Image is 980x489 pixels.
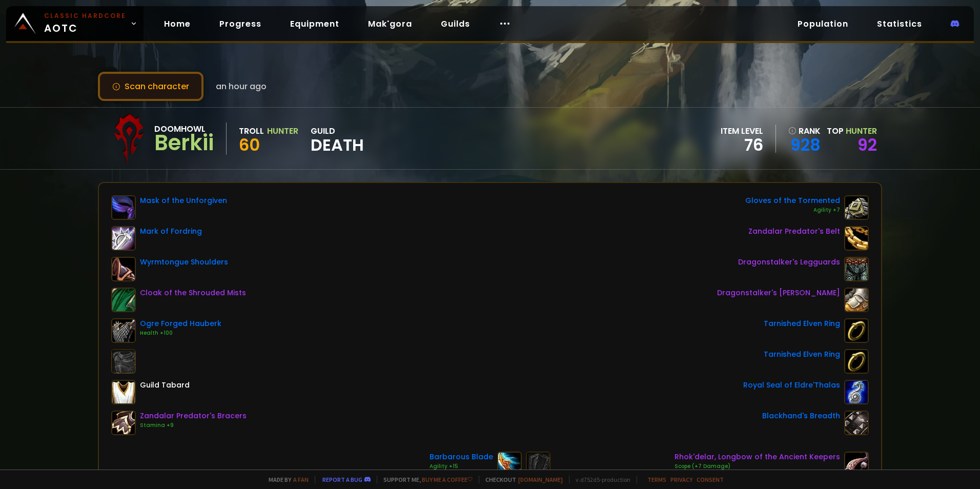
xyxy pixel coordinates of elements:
[239,133,260,156] span: 60
[262,476,309,483] span: Made by
[762,411,840,421] div: Blackhand's Breadth
[869,13,930,34] a: Statistics
[844,226,869,251] img: item-19832
[239,125,264,137] div: Troll
[111,380,136,404] img: item-5976
[717,288,840,298] div: Dragonstalker's [PERSON_NAME]
[430,452,493,462] div: Barbarous Blade
[322,476,362,483] a: Report a bug
[111,195,136,220] img: item-13404
[745,206,840,214] div: Agility +7
[844,452,869,476] img: item-18713
[721,125,763,137] div: item level
[743,380,840,391] div: Royal Seal of Eldre'Thalas
[140,257,228,268] div: Wyrmtongue Shoulders
[111,226,136,251] img: item-15411
[293,476,309,483] a: a fan
[311,125,364,153] div: guild
[518,476,563,483] a: [DOMAIN_NAME]
[377,476,473,483] span: Support me,
[111,288,136,312] img: item-17102
[844,288,869,312] img: item-16941
[6,6,144,41] a: Classic HardcoreAOTC
[216,80,267,93] span: an hour ago
[844,349,869,374] img: item-18500
[827,125,877,137] div: Top
[44,11,126,36] span: AOTC
[422,476,473,483] a: Buy me a coffee
[282,13,348,34] a: Equipment
[738,257,840,268] div: Dragonstalker's Legguards
[675,452,840,462] div: Rhok'delar, Longbow of the Ancient Keepers
[857,133,877,156] a: 92
[764,349,840,360] div: Tarnished Elven Ring
[430,462,493,471] div: Agility +15
[140,329,221,337] div: Health +100
[111,257,136,281] img: item-13358
[140,421,247,430] div: Stamina +9
[788,137,821,153] a: 928
[745,195,840,206] div: Gloves of the Tormented
[844,318,869,343] img: item-18500
[111,411,136,435] img: item-19833
[788,125,821,137] div: rank
[675,462,840,471] div: Scope (+7 Damage)
[846,125,877,137] span: Hunter
[267,125,298,137] div: Hunter
[844,257,869,281] img: item-16938
[140,318,221,329] div: Ogre Forged Hauberk
[764,318,840,329] div: Tarnished Elven Ring
[433,13,478,34] a: Guilds
[569,476,630,483] span: v. d752d5 - production
[98,72,203,101] button: Scan character
[844,380,869,404] img: item-18473
[111,318,136,343] img: item-18530
[844,411,869,435] img: item-13965
[140,195,227,206] div: Mask of the Unforgiven
[156,13,199,34] a: Home
[211,13,270,34] a: Progress
[748,226,840,237] div: Zandalar Predator's Belt
[789,13,856,34] a: Population
[479,476,563,483] span: Checkout
[140,226,202,237] div: Mark of Fordring
[154,123,214,135] div: Doomhowl
[140,411,247,421] div: Zandalar Predator's Bracers
[360,13,420,34] a: Mak'gora
[844,195,869,220] img: item-22715
[697,476,724,483] a: Consent
[44,11,126,21] small: Classic Hardcore
[721,137,763,153] div: 76
[311,137,364,153] span: Death
[140,288,246,298] div: Cloak of the Shrouded Mists
[154,135,214,151] div: Berkii
[670,476,692,483] a: Privacy
[647,476,666,483] a: Terms
[140,380,190,391] div: Guild Tabard
[497,452,522,476] img: item-18520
